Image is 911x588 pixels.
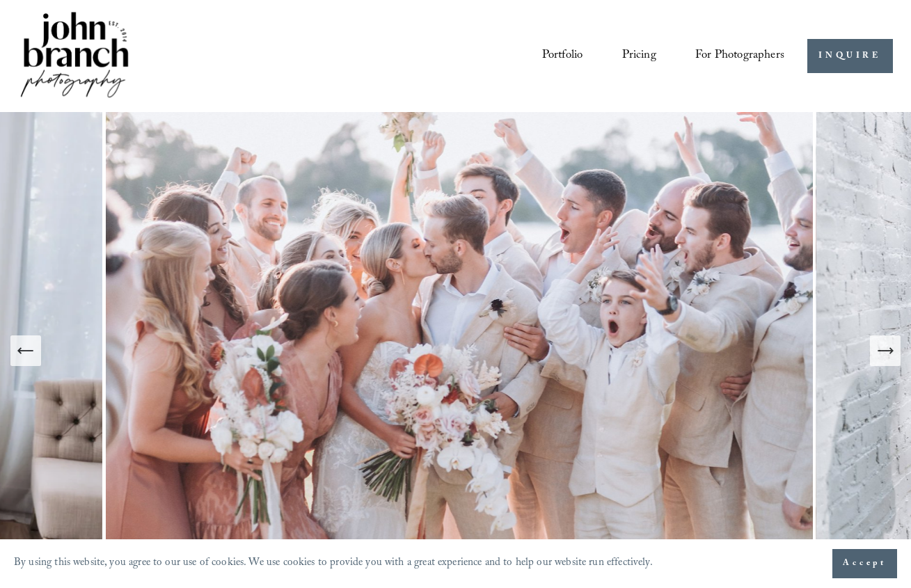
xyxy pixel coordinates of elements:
[843,557,887,571] span: Accept
[18,9,131,103] img: John Branch IV Photography
[102,112,816,588] img: A wedding party celebrating outdoors, featuring a bride and groom kissing amidst cheering bridesm...
[832,549,897,578] button: Accept
[10,335,41,366] button: Previous Slide
[14,553,653,574] p: By using this website, you agree to our use of cookies. We use cookies to provide you with a grea...
[622,43,656,69] a: Pricing
[695,43,784,69] a: folder dropdown
[695,45,784,67] span: For Photographers
[542,43,583,69] a: Portfolio
[807,39,893,73] a: INQUIRE
[870,335,901,366] button: Next Slide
